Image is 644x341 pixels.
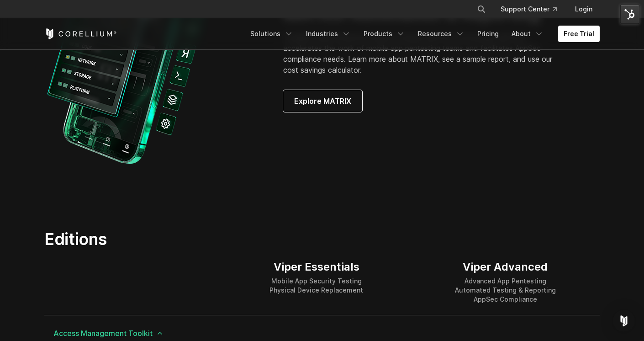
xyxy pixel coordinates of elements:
[506,26,549,42] a: About
[455,260,556,274] div: Viper Advanced
[283,32,565,75] p: Corellium Viper Advanced Edition includes MATRIX technology. MATRIX accelerates the work of mobil...
[558,26,600,42] a: Free Trial
[44,229,408,249] h2: Editions
[245,26,600,42] div: Navigation Menu
[472,26,504,42] a: Pricing
[269,277,363,295] div: Mobile App Security Testing Physical Device Replacement
[294,96,351,107] span: Explore MATRIX
[245,26,299,42] a: Solutions
[269,260,363,274] div: Viper Essentials
[473,1,490,17] button: Search
[53,330,591,337] span: Access Management Toolkit
[301,26,356,42] a: Industries
[620,5,639,24] img: HubSpot Tools Menu Toggle
[44,28,117,39] a: Corellium Home
[412,26,470,42] a: Resources
[493,1,564,17] a: Support Center
[283,90,362,112] a: Explore MATRIX
[455,277,556,304] div: Advanced App Pentesting Automated Testing & Reporting AppSec Compliance
[466,1,600,17] div: Navigation Menu
[358,26,411,42] a: Products
[613,310,635,332] div: Open Intercom Messenger
[568,1,600,17] a: Login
